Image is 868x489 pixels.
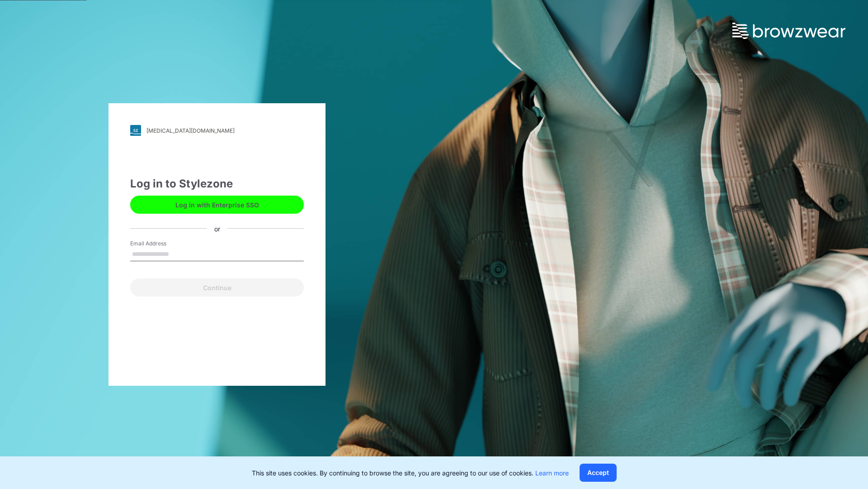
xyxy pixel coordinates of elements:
[130,240,193,248] label: Email Address
[146,127,235,134] div: [MEDICAL_DATA][DOMAIN_NAME]
[535,469,569,477] a: Learn more
[130,125,141,136] img: svg+xml;base64,PHN2ZyB3aWR0aD0iMjgiIGhlaWdodD0iMjgiIHZpZXdCb3g9IjAgMCAyOCAyOCIgZmlsbD0ibm9uZSIgeG...
[130,196,304,214] button: Log in with Enterprise SSO
[207,224,227,233] div: or
[252,468,569,478] p: This site uses cookies. By continuing to browse the site, you are agreeing to our use of cookies.
[130,176,304,192] div: Log in to Stylezone
[580,464,617,482] button: Accept
[130,125,304,136] a: [MEDICAL_DATA][DOMAIN_NAME]
[732,23,845,39] img: browzwear-logo.73288ffb.svg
